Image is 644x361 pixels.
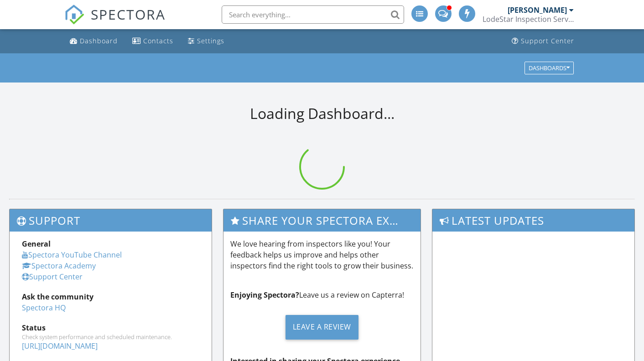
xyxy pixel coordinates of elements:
div: Dashboards [529,65,570,71]
a: Settings [184,33,228,50]
input: Search everything... [222,5,404,24]
h3: Latest Updates [432,209,634,232]
a: Leave a Review [230,308,413,346]
a: Contacts [129,33,177,50]
p: Leave us a review on Capterra! [230,289,413,300]
div: Ask the community [22,291,199,302]
div: Status [22,322,199,333]
a: Support Center [508,33,578,50]
a: Spectora YouTube Channel [22,250,122,260]
span: SPECTORA [91,5,166,24]
h3: Support [10,209,212,232]
a: Support Center [22,272,83,282]
div: Support Center [521,36,574,45]
div: Dashboard [80,36,118,45]
a: [URL][DOMAIN_NAME] [22,341,98,351]
a: Spectora HQ [22,303,66,313]
div: LodeStar Inspection Services [483,15,574,24]
p: We love hearing from inspectors like you! Your feedback helps us improve and helps other inspecto... [230,238,413,271]
div: [PERSON_NAME] [508,5,567,15]
strong: Enjoying Spectora? [230,290,299,300]
div: Check system performance and scheduled maintenance. [22,333,199,340]
div: Contacts [143,36,173,45]
h3: Share Your Spectora Experience [223,209,420,232]
a: SPECTORA [64,12,166,31]
button: Dashboards [525,62,574,74]
a: Spectora Academy [22,261,96,271]
strong: General [22,239,51,249]
img: The Best Home Inspection Software - Spectora [64,5,84,25]
div: Settings [197,36,224,45]
div: Leave a Review [286,315,358,340]
a: Dashboard [66,33,121,50]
